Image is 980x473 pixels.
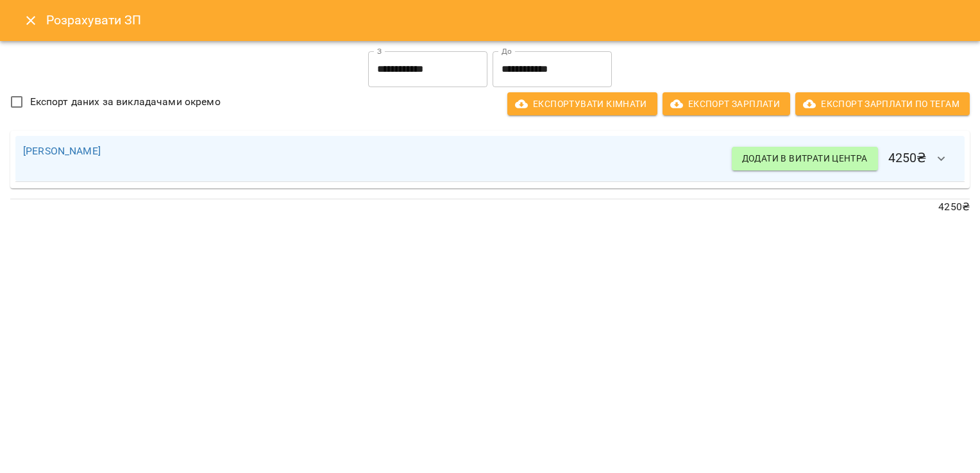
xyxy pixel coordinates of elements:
[46,10,965,30] h6: Розрахувати ЗП
[518,96,647,112] span: Експортувати кімнати
[742,151,868,166] span: Додати в витрати центра
[23,145,101,157] a: [PERSON_NAME]
[795,92,970,115] button: Експорт Зарплати по тегам
[732,147,878,170] button: Додати в витрати центра
[30,94,221,110] span: Експорт даних за викладачами окремо
[673,96,780,112] span: Експорт Зарплати
[15,5,46,36] button: Close
[806,96,959,112] span: Експорт Зарплати по тегам
[10,199,970,215] p: 4250 ₴
[507,92,657,115] button: Експортувати кімнати
[732,144,957,174] h6: 4250 ₴
[663,92,790,115] button: Експорт Зарплати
